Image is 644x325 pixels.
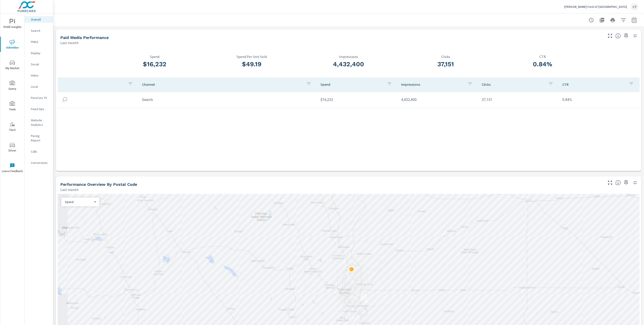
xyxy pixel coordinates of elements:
[25,133,53,144] div: Pacing Report
[615,33,621,38] span: Understand performance metrics over the selected time range.
[478,94,559,105] td: 37,151
[630,16,639,25] button: Select Date Range
[401,82,464,87] p: Impressions
[25,117,53,128] div: Website Analytics
[106,60,203,68] h3: $16,232
[31,73,49,78] p: Video
[61,96,68,103] img: icon-search.svg
[25,106,53,112] div: Fixed Ops
[25,38,53,45] div: PMAX
[623,32,630,39] span: Save this to your personalized report
[25,159,53,166] div: Conversions
[25,16,53,23] div: Overall
[2,39,23,50] span: Advertise
[494,60,591,68] h3: 0.84%
[397,55,494,59] p: Clicks
[25,94,53,101] div: PureCars TV
[606,179,614,186] button: Make Fullscreen
[25,50,53,56] div: Display
[606,32,614,39] button: Make Fullscreen
[31,51,49,55] p: Display
[631,3,639,11] div: CT
[31,134,49,143] p: Pacing Report
[31,28,49,33] p: Search
[559,94,640,105] td: 0.84%
[25,27,53,34] div: Search
[31,96,49,100] p: PureCars TV
[0,13,24,178] div: nav menu
[615,180,621,185] span: Understand performance data by postal code. Individual postal codes can be selected and expanded ...
[397,60,494,68] h3: 37,151
[31,160,49,165] p: Conversions
[25,83,53,90] div: Local
[494,55,591,59] p: CTR
[320,82,383,87] p: Spend
[106,55,203,59] p: Spend
[2,60,23,71] span: My Market
[631,179,639,186] button: Minimize Widget
[60,35,109,40] h5: Paid Media Performance
[61,200,96,204] div: Spend
[31,17,49,22] p: Overall
[631,32,639,39] button: Minimize Widget
[60,182,137,187] h5: Performance Overview By Postal Code
[25,61,53,68] div: Social
[2,142,23,153] span: Driver
[317,94,398,105] td: $16,232
[65,200,92,204] p: Spend
[300,55,397,59] p: Impressions
[138,94,317,105] td: Search
[203,55,300,59] p: Spend Per Unit Sold
[2,163,23,174] span: Leave Feedback
[31,118,49,127] p: Website Analytics
[623,179,630,186] span: Save this to your personalized report
[300,60,397,68] h3: 4,432,400
[2,19,23,30] span: PURE Insights
[142,82,303,87] p: Channel
[203,60,300,68] h3: $49.19
[597,16,606,25] button: "Export Report to PDF"
[562,82,625,87] p: CTR
[31,149,49,154] p: Calls
[482,82,544,87] p: Clicks
[31,107,49,111] p: Fixed Ops
[31,84,49,89] p: Local
[398,94,478,105] td: 4,432,400
[25,72,53,79] div: Video
[60,40,78,45] p: Last month
[31,40,49,44] p: PMAX
[60,187,78,192] p: Last month
[564,5,627,9] p: [PERSON_NAME] Ford of [GEOGRAPHIC_DATA]
[31,62,49,66] p: Social
[2,81,23,92] span: Query
[619,16,628,25] button: Apply Filters
[2,122,23,133] span: Tier2
[2,101,23,112] span: Tools
[608,16,617,25] button: Print Report
[25,148,53,155] div: Calls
